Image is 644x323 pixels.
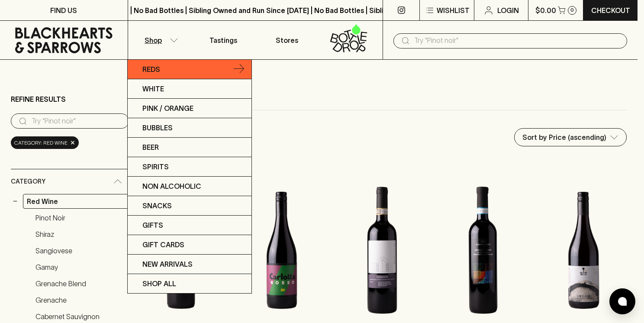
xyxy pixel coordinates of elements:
a: New Arrivals [128,255,251,274]
p: Reds [142,64,160,74]
a: Reds [128,60,251,79]
p: Snacks [142,200,172,211]
p: Bubbles [142,123,173,133]
p: Pink / Orange [142,103,193,113]
p: Spirits [142,161,169,172]
a: White [128,79,251,99]
a: Bubbles [128,118,251,138]
a: Gifts [128,216,251,235]
p: Non Alcoholic [142,181,201,191]
a: Gift Cards [128,235,251,255]
a: Spirits [128,157,251,177]
p: Gift Cards [142,239,184,250]
p: Gifts [142,220,163,230]
img: bubble-icon [618,297,627,306]
a: Beer [128,138,251,157]
p: New Arrivals [142,259,193,269]
p: Beer [142,142,159,152]
a: SHOP ALL [128,274,251,293]
a: Pink / Orange [128,99,251,118]
p: White [142,84,164,94]
a: Non Alcoholic [128,177,251,196]
a: Snacks [128,196,251,216]
p: SHOP ALL [142,278,176,289]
